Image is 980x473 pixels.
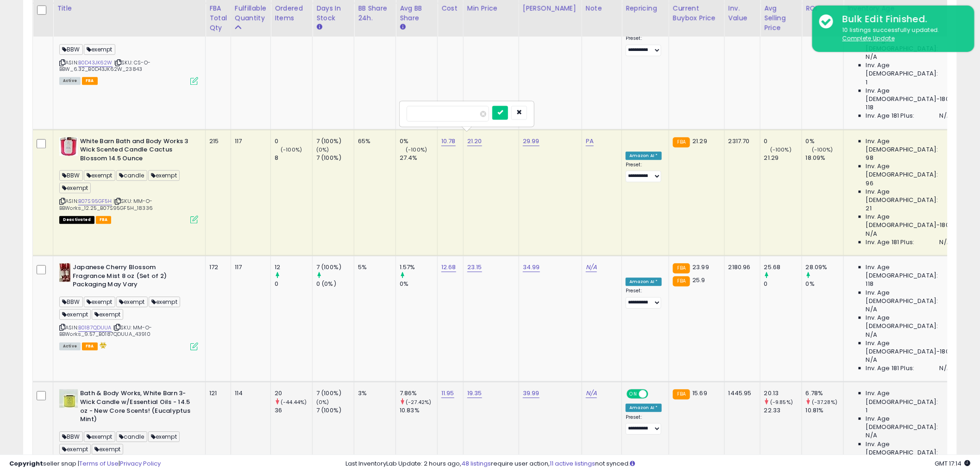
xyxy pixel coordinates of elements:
[406,146,427,153] small: (-100%)
[346,460,971,468] div: Last InventoryLab Update: 2 hours ago, require user action, not synced.
[235,3,267,23] div: Fulfillable Quantity
[764,137,802,145] div: 0
[692,263,709,271] span: 23.99
[647,390,662,398] span: OFF
[281,398,307,406] small: (-44.44%)
[729,137,753,145] div: 2317.70
[467,389,482,398] a: 19.35
[866,112,915,120] span: Inv. Age 181 Plus:
[866,389,951,406] span: Inv. Age [DEMOGRAPHIC_DATA]:
[275,137,312,145] div: 0
[400,406,437,415] div: 10.83%
[842,34,895,42] u: Complete Update
[441,389,454,398] a: 11.95
[59,216,94,224] span: All listings that are unavailable for purchase on Amazon for any reason other than out-of-stock
[866,314,951,330] span: Inv. Age [DEMOGRAPHIC_DATA]:
[866,440,951,457] span: Inv. Age [DEMOGRAPHIC_DATA]:
[9,459,43,468] strong: Copyright
[116,431,147,442] span: candle
[82,342,98,350] span: FBA
[866,78,868,87] span: 1
[866,137,951,154] span: Inv. Age [DEMOGRAPHIC_DATA]:
[209,3,227,32] div: FBA Total Qty
[866,364,915,372] span: Inv. Age 181 Plus:
[866,213,951,229] span: Inv. Age [DEMOGRAPHIC_DATA]-180:
[59,324,152,338] span: | SKU: MM-O-BBWorks_9.57_B0187QDUUA_43910
[866,61,951,78] span: Inv. Age [DEMOGRAPHIC_DATA]:
[806,406,843,415] div: 10.81%
[82,77,98,85] span: FBA
[806,280,843,288] div: 0%
[866,179,873,188] span: 96
[59,431,83,442] span: BBW
[78,59,113,67] a: B0D43JK62W
[848,3,954,13] div: Inventory Age
[550,459,596,468] a: 11 active listings
[626,414,662,435] div: Preset:
[400,280,437,288] div: 0%
[812,146,833,153] small: (-100%)
[92,309,123,320] span: exempt
[764,280,802,288] div: 0
[400,137,437,145] div: 0%
[59,197,153,211] span: | SKU: MM-O-BBWorks_12.25_B07S95GF5H_18336
[628,390,639,398] span: ON
[59,77,81,85] span: All listings currently available for purchase on Amazon
[400,23,405,31] small: Avg BB Share.
[59,444,91,454] span: exempt
[96,216,112,224] span: FBA
[441,137,456,146] a: 10.78
[400,3,433,23] div: Avg BB Share
[836,13,967,26] div: Bulk Edit Finished.
[626,35,662,56] div: Preset:
[866,289,951,305] span: Inv. Age [DEMOGRAPHIC_DATA]:
[149,296,180,307] span: exempt
[866,238,915,246] span: Inv. Age 181 Plus:
[866,230,877,238] span: N/A
[209,389,224,397] div: 121
[692,389,707,397] span: 15.69
[80,137,193,165] b: White Barn Bath and Body Works 3 Wick Scented Candle Cactus Blossom 14.5 Ounce
[148,431,180,442] span: exempt
[59,59,151,73] span: | SKU: CS-O-BBW_6.32_B0D43JK62W_23843
[148,170,180,181] span: exempt
[523,3,578,13] div: [PERSON_NAME]
[84,44,115,55] span: exempt
[316,389,354,397] div: 7 (100%)
[626,162,662,183] div: Preset:
[764,3,798,32] div: Avg Selling Price
[209,137,224,145] div: 215
[316,280,354,288] div: 0 (0%)
[673,137,690,147] small: FBA
[59,137,78,156] img: 41wmRUQ6AjL._SL40_.jpg
[866,415,951,431] span: Inv. Age [DEMOGRAPHIC_DATA]:
[729,3,756,23] div: Inv. value
[57,3,201,13] div: Title
[358,137,389,145] div: 65%
[406,398,431,406] small: (-27.42%)
[209,263,224,271] div: 172
[586,3,618,13] div: Note
[275,154,312,162] div: 8
[59,263,198,349] div: ASIN:
[235,263,264,271] div: 117
[275,406,312,415] div: 36
[673,3,721,23] div: Current Buybox Price
[441,263,456,272] a: 12.68
[812,398,837,406] small: (-37.28%)
[866,331,877,339] span: N/A
[866,339,951,356] span: Inv. Age [DEMOGRAPHIC_DATA]-180:
[84,296,115,307] span: exempt
[116,296,148,307] span: exempt
[866,406,868,415] span: 1
[59,44,83,55] span: BBW
[275,389,312,397] div: 20
[400,263,437,271] div: 1.57%
[281,146,302,153] small: (-100%)
[866,204,872,213] span: 21
[586,389,597,398] a: N/A
[626,151,662,160] div: Amazon AI *
[729,263,753,271] div: 2180.96
[59,342,81,350] span: All listings currently available for purchase on Amazon
[59,296,83,307] span: BBW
